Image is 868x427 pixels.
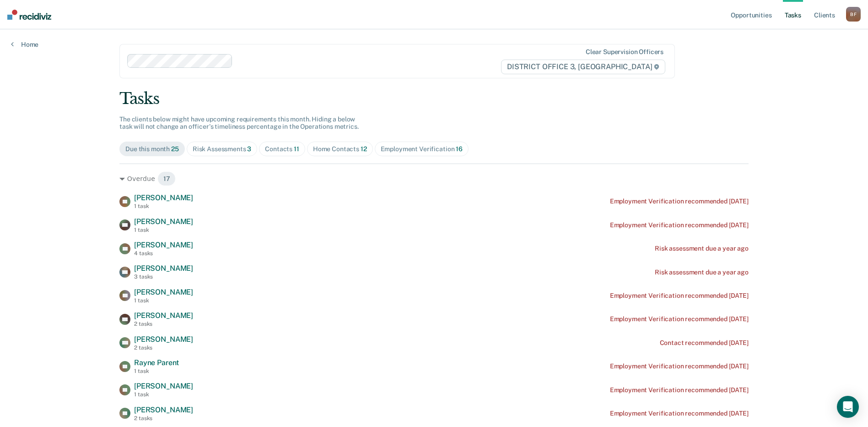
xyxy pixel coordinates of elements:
span: 25 [171,145,179,153]
span: [PERSON_NAME] [134,241,193,249]
div: Employment Verification recommended [DATE] [610,362,749,370]
div: 2 tasks [134,415,193,422]
div: Clear supervision officers [586,48,663,56]
div: 2 tasks [134,345,193,351]
span: 3 [247,145,251,153]
div: Employment Verification recommended [DATE] [610,292,749,300]
span: [PERSON_NAME] [134,382,193,390]
span: Rayne Parent [134,358,179,367]
div: Risk assessment due a year ago [655,268,749,276]
button: BF [846,7,861,22]
div: Contact recommended [DATE] [660,339,749,347]
span: [PERSON_NAME] [134,311,193,320]
div: Employment Verification recommended [DATE] [610,386,749,394]
div: Contacts [265,145,299,153]
span: 16 [456,145,463,153]
span: 17 [157,171,176,186]
span: [PERSON_NAME] [134,193,193,202]
span: [PERSON_NAME] [134,288,193,296]
div: Employment Verification recommended [DATE] [610,221,749,229]
span: 11 [294,145,299,153]
div: Tasks [119,89,749,108]
div: 1 task [134,391,193,398]
span: 12 [361,145,367,153]
span: [PERSON_NAME] [134,264,193,273]
div: 1 task [134,203,193,209]
div: Open Intercom Messenger [837,396,859,418]
span: [PERSON_NAME] [134,217,193,226]
div: 1 task [134,227,193,233]
span: [PERSON_NAME] [134,405,193,414]
div: 1 task [134,368,179,374]
div: Overdue 17 [119,171,749,186]
img: Recidiviz [7,10,51,20]
a: Home [11,40,38,49]
div: 2 tasks [134,321,193,327]
div: Employment Verification recommended [DATE] [610,315,749,323]
div: Risk Assessments [193,145,252,153]
div: 4 tasks [134,250,193,257]
div: 1 task [134,297,193,304]
span: DISTRICT OFFICE 3, [GEOGRAPHIC_DATA] [501,60,665,74]
div: Employment Verification recommended [DATE] [610,197,749,205]
div: Home Contacts [313,145,367,153]
div: Due this month [125,145,179,153]
div: Employment Verification recommended [DATE] [610,410,749,417]
span: The clients below might have upcoming requirements this month. Hiding a below task will not chang... [119,115,359,131]
div: 3 tasks [134,274,193,280]
div: B F [846,7,861,22]
span: [PERSON_NAME] [134,335,193,344]
div: Employment Verification [381,145,463,153]
div: Risk assessment due a year ago [655,245,749,252]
